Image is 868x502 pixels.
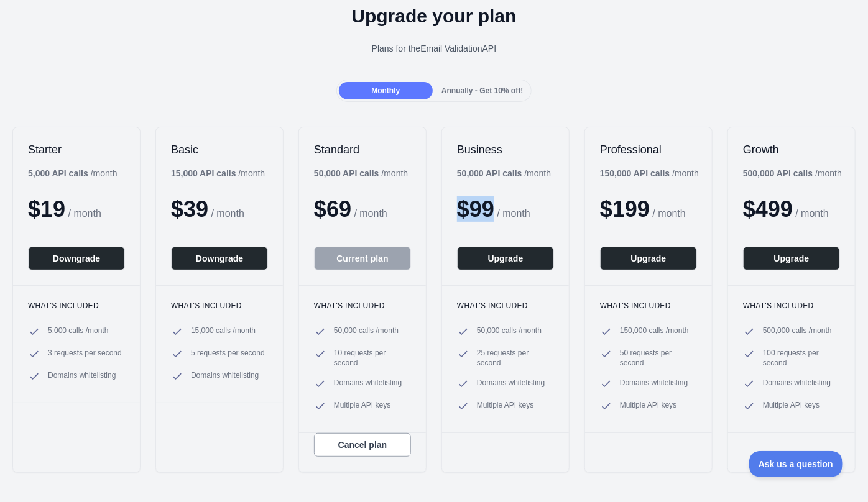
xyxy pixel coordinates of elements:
[457,167,551,180] div: / month
[743,142,840,157] h2: Growth
[457,142,554,157] h2: Business
[749,451,843,477] iframe: Toggle Customer Support
[743,168,813,178] b: 500,000 API calls
[457,168,522,178] b: 50,000 API calls
[743,167,842,180] div: / month
[314,142,411,157] h2: Standard
[314,167,408,180] div: / month
[600,142,697,157] h2: Professional
[600,168,670,178] b: 150,000 API calls
[600,167,699,180] div: / month
[314,168,379,178] b: 50,000 API calls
